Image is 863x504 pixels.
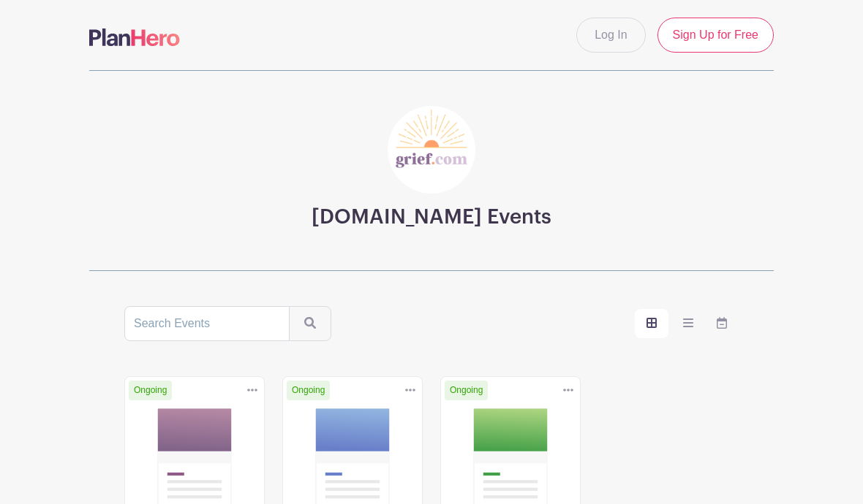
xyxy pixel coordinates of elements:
[576,18,645,53] a: Log In
[388,106,475,194] img: grief-logo-planhero.png
[657,18,774,53] a: Sign Up for Free
[312,205,551,229] h3: [DOMAIN_NAME] Events
[635,309,739,338] div: order and view
[124,306,290,341] input: Search Events
[89,28,180,46] img: logo-507f7623f17ff9eddc593b1ce0a138ce2505c220e1c5a4e2b4648c50719b7d32.svg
